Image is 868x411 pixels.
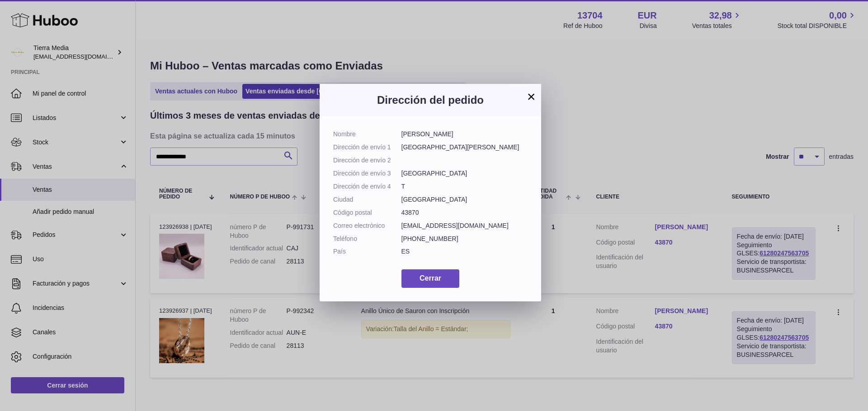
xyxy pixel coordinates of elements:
dd: T [401,182,528,191]
dd: [PHONE_NUMBER] [401,235,528,243]
dt: Ciudad [333,195,401,204]
dt: País [333,247,401,256]
h3: Dirección del pedido [333,93,528,107]
dd: 43870 [401,208,528,217]
dd: [PERSON_NAME] [401,130,528,139]
dt: Código postal [333,208,401,217]
button: Cerrar [401,269,459,288]
dd: [EMAIL_ADDRESS][DOMAIN_NAME] [401,222,528,230]
span: Cerrar [420,274,441,282]
dd: ES [401,247,528,256]
button: × [526,91,537,102]
dd: [GEOGRAPHIC_DATA][PERSON_NAME] [401,143,528,152]
dt: Dirección de envío 4 [333,182,401,191]
dd: [GEOGRAPHIC_DATA] [401,169,528,178]
dt: Teléfono [333,235,401,243]
dt: Dirección de envío 3 [333,169,401,178]
dt: Dirección de envío 2 [333,156,401,165]
dd: [GEOGRAPHIC_DATA] [401,195,528,204]
dt: Dirección de envío 1 [333,143,401,152]
dt: Correo electrónico [333,222,401,230]
dt: Nombre [333,130,401,139]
